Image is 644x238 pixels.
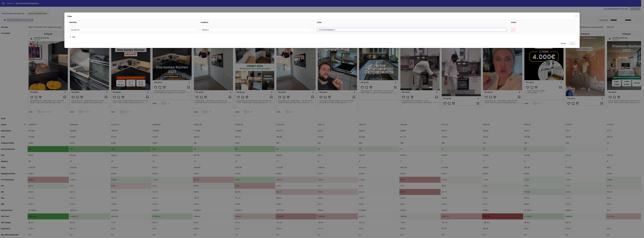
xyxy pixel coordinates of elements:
span: delete [512,29,514,31]
button: Add [67,35,77,39]
span: close [575,15,577,17]
span: Add [72,36,75,38]
span: Cancel [561,42,566,44]
button: Cancel [559,41,568,45]
span: plus [69,36,71,38]
span: EQUALS [202,28,312,32]
span: loading [504,29,506,31]
th: Condition [199,19,315,26]
th: Identifier [67,19,199,26]
th: Action [509,19,577,26]
span: Account ID [71,28,195,32]
th: Value [315,19,509,26]
button: Save [569,41,577,45]
div: Filter [67,15,577,18]
span: 10152552028868411 [319,28,506,32]
button: Close [574,14,578,18]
